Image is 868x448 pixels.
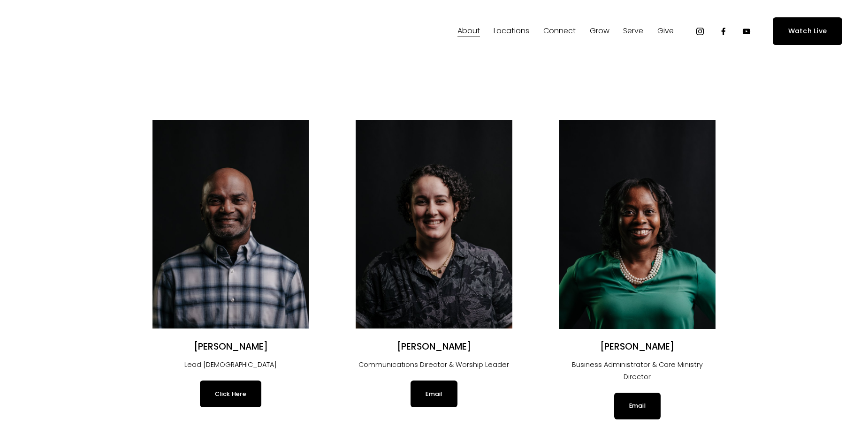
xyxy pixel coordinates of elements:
[152,341,309,353] h2: [PERSON_NAME]
[356,120,512,329] img: Angélica Smith
[494,24,529,38] span: Locations
[200,381,261,407] a: Click Here
[543,24,576,39] a: folder dropdown
[623,24,643,39] a: folder dropdown
[411,381,457,407] a: Email
[494,24,529,39] a: folder dropdown
[695,27,705,36] a: Instagram
[657,24,674,39] a: folder dropdown
[356,341,512,353] h2: [PERSON_NAME]
[590,24,609,38] span: Grow
[657,24,674,38] span: Give
[543,24,576,38] span: Connect
[559,341,716,353] h2: [PERSON_NAME]
[614,393,661,419] a: Email
[559,359,716,383] p: Business Administrator & Care Ministry Director
[623,24,643,38] span: Serve
[590,24,609,39] a: folder dropdown
[152,359,309,371] p: Lead [DEMOGRAPHIC_DATA]
[457,24,480,39] a: folder dropdown
[719,27,728,36] a: Facebook
[457,24,480,38] span: About
[773,17,842,45] a: Watch Live
[742,27,751,36] a: YouTube
[26,22,157,41] img: Fellowship Memphis
[356,359,512,371] p: Communications Director & Worship Leader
